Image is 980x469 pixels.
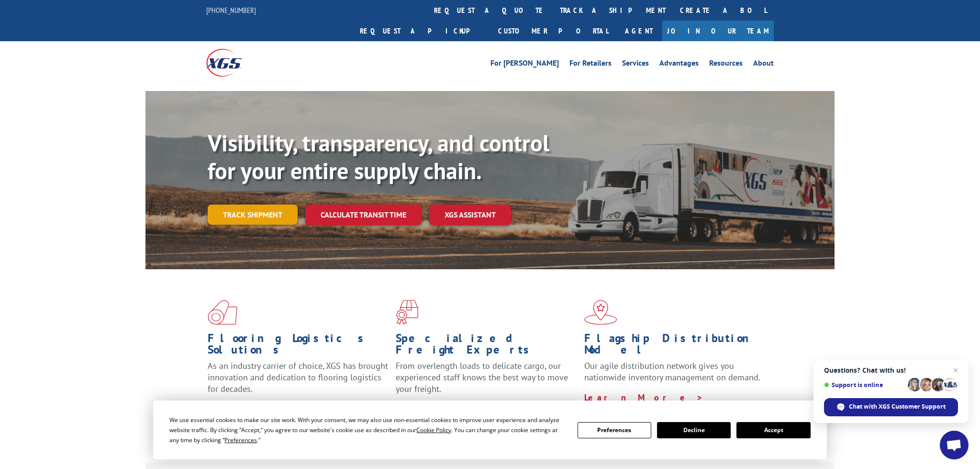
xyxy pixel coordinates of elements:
a: Track shipment [208,205,298,225]
span: Preferences [224,436,257,444]
a: Customer Portal [491,21,615,41]
img: xgs-icon-focused-on-flooring-red [396,300,418,325]
h1: Specialized Freight Experts [396,332,577,360]
button: Preferences [578,422,651,438]
img: xgs-icon-total-supply-chain-intelligence-red [208,300,237,325]
span: Close chat [950,365,961,376]
a: Request a pickup [353,21,491,41]
h1: Flagship Distribution Model [584,332,765,360]
span: As an industry carrier of choice, XGS has brought innovation and dedication to flooring logistics... [208,360,388,394]
a: Advantages [659,59,699,70]
a: Resources [709,59,743,70]
a: XGS ASSISTANT [429,205,511,225]
span: Cookie Policy [416,426,451,434]
a: About [753,59,774,70]
button: Accept [736,422,810,438]
p: From overlength loads to delicate cargo, our experienced staff knows the best way to move your fr... [396,360,577,403]
a: Join Our Team [662,21,774,41]
a: For Retailers [569,59,612,70]
span: Our agile distribution network gives you nationwide inventory management on demand. [584,360,760,383]
a: Services [622,59,649,70]
div: Cookie Consent Prompt [153,400,827,459]
span: Chat with XGS Customer Support [849,402,946,411]
a: Calculate transit time [305,205,422,225]
a: [PHONE_NUMBER] [206,5,256,15]
span: Support is online [824,381,904,389]
h1: Flooring Logistics Solutions [208,332,389,360]
a: For [PERSON_NAME] [490,59,559,70]
button: Decline [657,422,731,438]
img: xgs-icon-flagship-distribution-model-red [584,300,617,325]
div: Open chat [940,431,969,459]
a: Learn More > [584,392,703,403]
span: Questions? Chat with us! [824,366,958,374]
div: We use essential cookies to make our site work. With your consent, we may also use non-essential ... [169,415,566,445]
div: Chat with XGS Customer Support [824,398,958,416]
a: Agent [615,21,662,41]
b: Visibility, transparency, and control for your entire supply chain. [208,128,549,185]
